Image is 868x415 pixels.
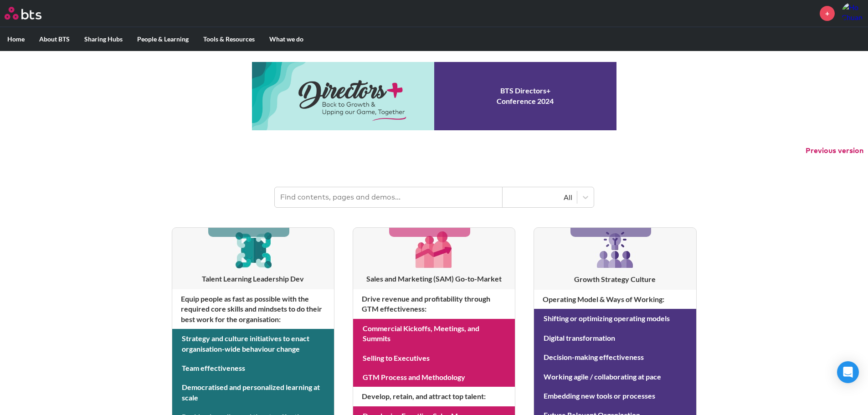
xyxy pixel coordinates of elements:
h3: Talent Learning Leadership Dev [172,274,334,284]
h4: Develop, retain, and attract top talent : [353,387,515,406]
div: All [507,192,572,202]
img: [object Object] [231,228,275,271]
img: BTS Logo [5,7,41,20]
img: Ho Chuan [842,2,863,24]
h4: Equip people as fast as possible with the required core skills and mindsets to do their best work... [172,289,334,329]
div: Open Intercom Messenger [837,361,859,383]
img: [object Object] [593,228,637,272]
img: [object Object] [412,228,456,271]
label: What we do [262,27,311,51]
label: Tools & Resources [196,27,262,51]
input: Find contents, pages and demos... [275,187,503,207]
label: People & Learning [130,27,196,51]
a: Profile [842,2,863,24]
h4: Operating Model & Ways of Working : [534,290,696,309]
h3: Sales and Marketing (SAM) Go-to-Market [353,274,515,284]
a: Go home [5,7,58,20]
a: + [820,6,835,21]
h4: Drive revenue and profitability through GTM effectiveness : [353,289,515,319]
h3: Growth Strategy Culture [534,274,696,284]
button: Previous version [806,146,863,156]
label: About BTS [32,27,77,51]
a: Conference 2024 [252,62,616,130]
label: Sharing Hubs [77,27,130,51]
